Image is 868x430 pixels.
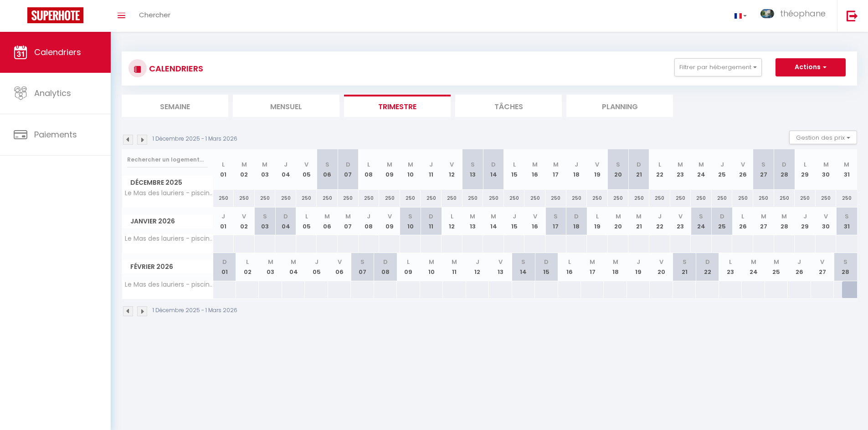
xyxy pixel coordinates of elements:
abbr: J [221,212,225,221]
th: 07 [351,253,374,281]
abbr: J [513,212,516,221]
abbr: S [845,212,849,221]
th: 02 [234,207,255,235]
span: Calendriers [34,46,81,58]
th: 21 [628,207,649,235]
abbr: M [387,160,392,169]
th: 25 [712,149,733,190]
th: 05 [296,149,317,190]
th: 26 [788,253,811,281]
abbr: J [797,258,801,266]
abbr: D [491,160,496,169]
th: 11 [421,149,442,190]
th: 25 [765,253,788,281]
th: 12 [466,253,489,281]
th: 23 [719,253,742,281]
th: 17 [545,149,566,190]
th: 04 [275,207,296,235]
th: 12 [442,149,462,190]
abbr: L [804,160,806,169]
abbr: S [683,258,687,266]
abbr: M [678,160,683,169]
abbr: M [636,212,642,221]
th: 17 [581,253,604,281]
abbr: D [720,212,724,221]
abbr: V [741,160,745,169]
th: 20 [650,253,673,281]
abbr: M [324,212,330,221]
abbr: S [325,160,329,169]
th: 16 [558,253,581,281]
th: 28 [774,149,795,190]
span: Le Mas des lauriers - piscine - mas en pierre - proche Uzès by Conciergerie FLB Immobilier [123,235,215,242]
th: 20 [608,207,629,235]
th: 08 [359,207,380,235]
div: 250 [753,190,774,207]
div: 250 [816,190,837,207]
th: 06 [317,149,338,190]
th: 14 [483,207,504,235]
div: 250 [400,190,421,207]
th: 01 [213,253,236,281]
div: 250 [545,190,566,207]
div: 250 [255,190,276,207]
abbr: M [844,160,849,169]
th: 13 [489,253,512,281]
abbr: J [575,160,578,169]
abbr: M [268,258,273,266]
th: 30 [816,149,837,190]
abbr: J [658,212,662,221]
span: Analytics [34,87,71,99]
abbr: M [774,258,779,266]
abbr: S [699,212,703,221]
div: 250 [795,190,816,207]
abbr: V [595,160,599,169]
span: Février 2026 [122,260,213,273]
div: 250 [732,190,753,207]
abbr: S [554,212,558,221]
li: Tâches [455,95,562,117]
th: 29 [795,149,816,190]
th: 18 [604,253,627,281]
span: Paiements [34,129,77,140]
th: 10 [400,207,421,235]
th: 22 [649,149,670,190]
th: 12 [442,207,462,235]
th: 22 [649,207,670,235]
abbr: L [741,212,744,221]
abbr: S [471,160,475,169]
th: 31 [836,149,857,190]
div: 250 [338,190,359,207]
div: 250 [317,190,338,207]
th: 18 [566,149,587,190]
abbr: D [222,258,227,266]
abbr: L [246,258,249,266]
button: Ouvrir le widget de chat LiveChat [7,4,35,31]
th: 02 [234,149,255,190]
abbr: L [222,160,225,169]
th: 10 [400,149,421,190]
div: 250 [213,190,234,207]
abbr: M [553,160,559,169]
div: 250 [566,190,587,207]
abbr: J [429,160,433,169]
abbr: M [761,212,766,221]
div: 250 [462,190,483,207]
span: théophane [780,8,826,19]
input: Rechercher un logement... [127,152,208,168]
abbr: L [513,160,516,169]
th: 06 [328,253,351,281]
abbr: V [304,160,308,169]
th: 20 [608,149,629,190]
th: 08 [359,149,380,190]
p: 1 Décembre 2025 - 1 Mars 2026 [153,135,237,143]
th: 21 [628,149,649,190]
abbr: M [699,160,704,169]
th: 15 [504,149,525,190]
abbr: L [658,160,661,169]
th: 05 [305,253,328,281]
abbr: D [637,160,641,169]
abbr: M [781,212,787,221]
abbr: D [705,258,710,266]
th: 14 [483,149,504,190]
